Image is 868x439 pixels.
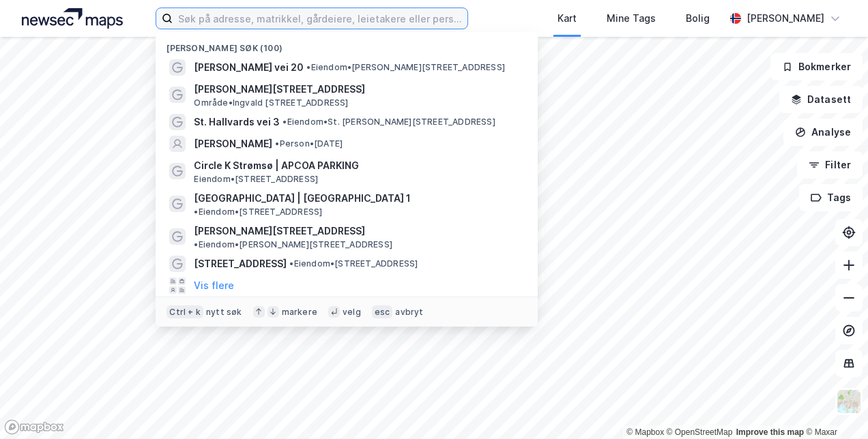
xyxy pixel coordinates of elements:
[783,119,863,146] button: Analyse
[800,374,868,439] iframe: Chat Widget
[289,258,293,269] span: •
[747,10,824,27] div: [PERSON_NAME]
[282,307,317,318] div: markere
[194,114,280,130] span: St. Hallvards vei 3
[800,374,868,439] div: Kontrollprogram for chat
[289,258,418,269] span: Eiendom • [STREET_ADDRESS]
[626,427,664,437] a: Mapbox
[736,427,804,437] a: Improve this map
[194,190,411,207] span: [GEOGRAPHIC_DATA] | [GEOGRAPHIC_DATA] 1
[194,81,521,97] span: [PERSON_NAME][STREET_ADDRESS]
[156,32,538,57] div: [PERSON_NAME] søk (100)
[194,174,318,185] span: Eiendom • [STREET_ADDRESS]
[194,256,287,272] span: [STREET_ADDRESS]
[194,97,348,108] span: Område • Ingvald [STREET_ADDRESS]
[194,277,234,294] button: Vis flere
[22,8,123,29] img: logo.a4113a55bc3d86da70a041830d287a7e.svg
[306,62,505,73] span: Eiendom • [PERSON_NAME][STREET_ADDRESS]
[194,239,198,249] span: •
[194,207,198,217] span: •
[607,10,656,27] div: Mine Tags
[275,138,343,149] span: Person • [DATE]
[306,62,310,72] span: •
[372,305,393,319] div: esc
[194,239,392,250] span: Eiendom • [PERSON_NAME][STREET_ADDRESS]
[173,8,467,29] input: Søk på adresse, matrikkel, gårdeiere, leietakere eller personer
[779,86,863,113] button: Datasett
[194,223,365,239] span: [PERSON_NAME][STREET_ADDRESS]
[283,117,495,127] span: Eiendom • St. [PERSON_NAME][STREET_ADDRESS]
[194,207,322,217] span: Eiendom • [STREET_ADDRESS]
[194,136,272,152] span: [PERSON_NAME]
[799,184,863,211] button: Tags
[667,427,733,437] a: OpenStreetMap
[558,10,577,27] div: Kart
[343,307,361,318] div: velg
[194,59,304,76] span: [PERSON_NAME] vei 20
[797,151,863,179] button: Filter
[167,305,203,319] div: Ctrl + k
[4,419,64,435] a: Mapbox homepage
[395,307,423,318] div: avbryt
[686,10,710,27] div: Bolig
[770,53,863,80] button: Bokmerker
[275,138,279,149] span: •
[194,157,521,174] span: Circle K Strømsø | APCOA PARKING
[283,117,287,127] span: •
[206,307,242,318] div: nytt søk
